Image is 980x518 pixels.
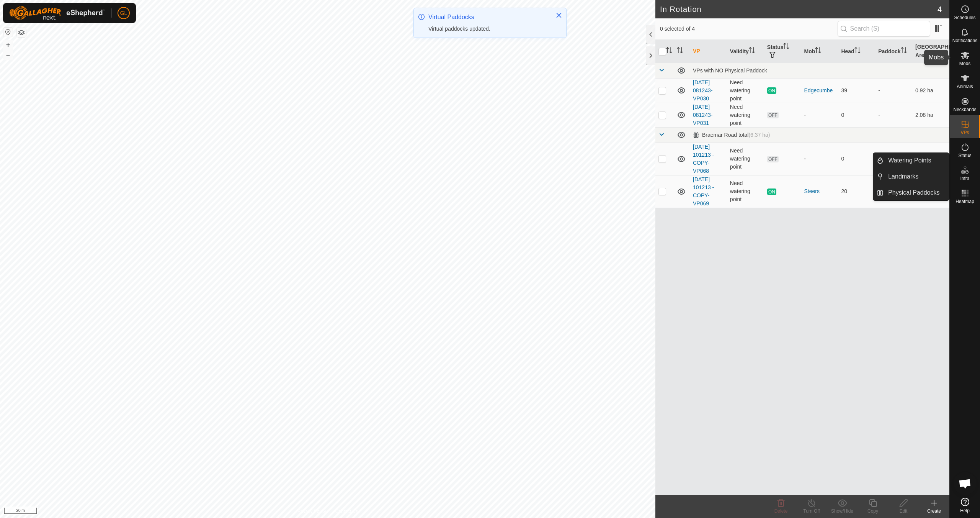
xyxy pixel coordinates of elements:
td: Need watering point [727,78,764,103]
td: 39 [838,78,875,103]
input: Search (S) [838,21,930,37]
th: Mob [801,40,838,63]
td: 0.92 ha [912,78,949,103]
div: - [804,155,835,163]
td: 0 [838,103,875,127]
span: OFF [767,156,779,162]
div: Edit [888,508,919,515]
div: Show/Hide [827,508,857,515]
span: ON [767,189,776,195]
td: 0.58 ha [912,143,949,175]
div: Copy [857,508,888,515]
div: Edgecumbe [804,87,835,95]
td: 20 [838,175,875,208]
img: Gallagher Logo [9,6,105,20]
div: Virtual Paddocks [428,13,548,22]
p-sorticon: Activate to sort [783,44,789,50]
div: Open chat [954,472,977,495]
th: Validity [727,40,764,63]
div: - [804,111,835,119]
div: Turn Off [796,508,827,515]
div: Virtual paddocks updated. [428,25,548,33]
span: VPs [960,130,969,135]
a: Braemar Road total [878,152,903,166]
span: Heatmap [955,199,974,204]
a: Help [950,495,980,516]
span: OFF [767,112,779,118]
span: Schedules [954,15,975,20]
div: Create [919,508,949,515]
td: - [875,78,912,103]
span: Delete [774,508,788,514]
button: + [3,40,13,49]
span: Help [960,508,970,513]
td: Need watering point [727,103,764,127]
button: Close [554,10,564,21]
span: Neckbands [953,107,976,112]
td: Need watering point [727,143,764,175]
a: Physical Paddocks [884,185,949,200]
p-sorticon: Activate to sort [666,48,672,54]
td: Need watering point [727,175,764,208]
span: Mobs [959,61,970,66]
button: Reset Map [3,28,13,37]
th: Paddock [875,40,912,63]
span: ON [767,87,776,94]
td: 2.08 ha [912,103,949,127]
span: 0 selected of 4 [660,25,838,33]
span: Landmarks [888,172,918,181]
th: Status [764,40,801,63]
a: [DATE] 081243-VP031 [693,104,712,126]
p-sorticon: Activate to sort [677,48,683,54]
p-sorticon: Activate to sort [749,48,755,54]
a: [DATE] 081243-VP030 [693,79,712,102]
li: Physical Paddocks [873,185,949,200]
span: Physical Paddocks [888,188,939,197]
p-sorticon: Activate to sort [927,52,933,58]
td: 0 [838,143,875,175]
span: Watering Points [888,156,931,165]
div: VPs with NO Physical Paddock [693,67,946,74]
th: [GEOGRAPHIC_DATA] Area [912,40,949,63]
p-sorticon: Activate to sort [854,48,861,54]
a: Landmarks [884,169,949,184]
span: (6.37 ha) [748,132,770,138]
li: Watering Points [873,153,949,168]
a: Watering Points [884,153,949,168]
h2: In Rotation [660,5,938,14]
a: Privacy Policy [297,508,326,515]
span: Infra [960,176,969,181]
div: Steers [804,187,835,195]
a: [DATE] 101213 - COPY-VP068 [693,144,714,174]
th: VP [690,40,727,63]
span: GL [120,9,127,17]
p-sorticon: Activate to sort [901,48,907,54]
li: Landmarks [873,169,949,184]
span: 4 [938,3,942,15]
span: Animals [957,84,973,89]
span: Status [958,153,971,158]
button: Map Layers [17,28,26,37]
a: Contact Us [335,508,358,515]
span: Notifications [952,38,977,43]
a: [DATE] 101213 - COPY-VP069 [693,176,714,207]
th: Head [838,40,875,63]
div: Braemar Road total [693,132,770,138]
button: – [3,50,13,59]
p-sorticon: Activate to sort [815,48,821,54]
td: - [875,103,912,127]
